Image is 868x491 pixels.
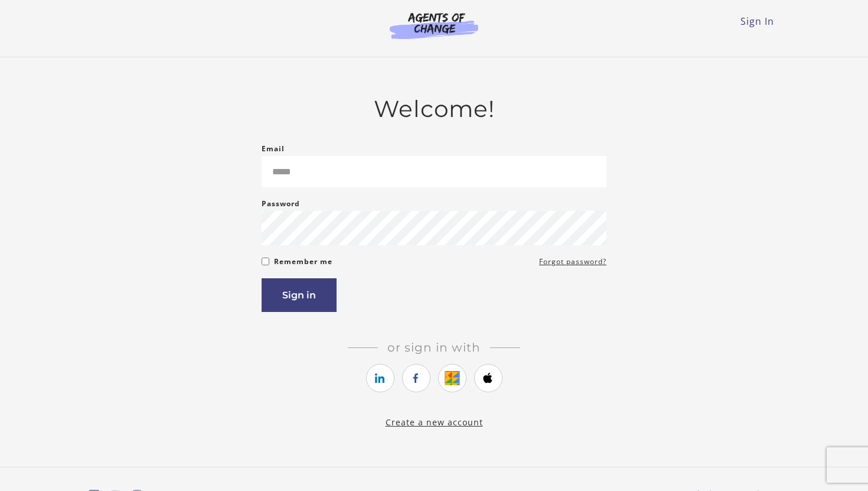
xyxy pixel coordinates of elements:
span: Or sign in with [378,340,490,355]
a: https://courses.thinkific.com/users/auth/linkedin?ss%5Breferral%5D=&ss%5Buser_return_to%5D=&ss%5B... [366,364,394,392]
label: Email [262,142,285,156]
a: Sign In [740,15,774,28]
a: Create a new account [386,417,483,428]
button: Sign in [262,278,337,312]
a: https://courses.thinkific.com/users/auth/google?ss%5Breferral%5D=&ss%5Buser_return_to%5D=&ss%5Bvi... [438,364,466,392]
a: https://courses.thinkific.com/users/auth/facebook?ss%5Breferral%5D=&ss%5Buser_return_to%5D=&ss%5B... [402,364,430,392]
a: https://courses.thinkific.com/users/auth/apple?ss%5Breferral%5D=&ss%5Buser_return_to%5D=&ss%5Bvis... [474,364,502,392]
h2: Welcome! [262,95,606,123]
label: Password [262,197,300,211]
img: Agents of Change Logo [377,12,491,39]
label: Remember me [274,255,332,269]
a: Forgot password? [539,255,606,269]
